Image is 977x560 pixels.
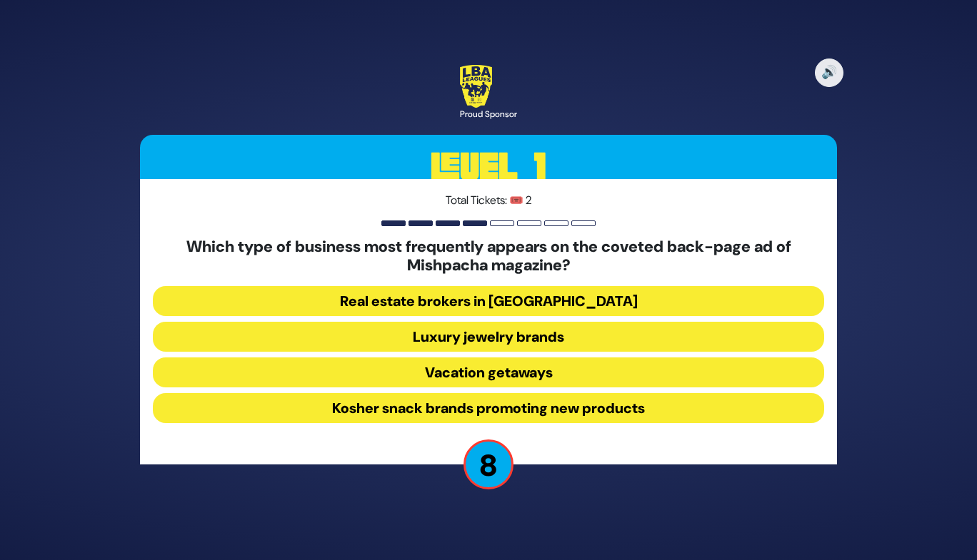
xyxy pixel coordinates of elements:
p: Total Tickets: 🎟️ 2 [153,192,824,209]
h5: Which type of business most frequently appears on the coveted back-page ad of Mishpacha magazine? [153,238,824,275]
button: Real estate brokers in [GEOGRAPHIC_DATA] [153,286,824,316]
h3: Level 1 [140,135,837,199]
div: Proud Sponsor [460,108,517,121]
button: Kosher snack brands promoting new products [153,393,824,423]
p: 8 [464,439,513,489]
button: Luxury jewelry brands [153,322,824,352]
button: Vacation getaways [153,357,824,387]
button: 🔊 [815,58,843,87]
img: LBA [460,65,492,108]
